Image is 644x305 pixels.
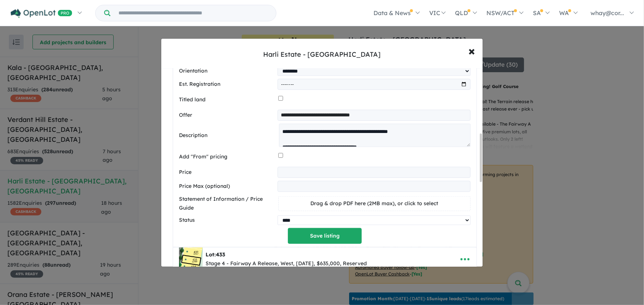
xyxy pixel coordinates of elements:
[310,200,438,207] span: Drag & drop PDF here (2MB max), or click to select
[288,228,362,244] button: Save listing
[179,131,276,140] label: Description
[179,67,274,76] label: Orientation
[179,152,275,161] label: Add "From" pricing
[179,182,274,191] label: Price Max (optional)
[216,251,225,258] span: 433
[206,251,225,258] b: Lot:
[264,50,381,59] div: Harli Estate - [GEOGRAPHIC_DATA]
[179,111,274,120] label: Offer
[112,5,275,21] input: Try estate name, suburb, builder or developer
[469,43,475,59] span: ×
[179,216,274,225] label: Status
[179,95,275,104] label: Titled land
[590,9,624,17] span: whay@cor...
[11,9,72,18] img: Openlot PRO Logo White
[179,248,203,271] img: Harli%20Estate%20-%20Cranbourne%20West%20-%20Lot%20433___1754290096.jpg
[179,168,274,177] label: Price
[179,80,274,89] label: Est. Registration
[206,259,367,268] div: Stage 4 - Fairway A Release, West, [DATE], $635,000, Reserved
[179,195,275,213] label: Statement of Information / Price Guide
